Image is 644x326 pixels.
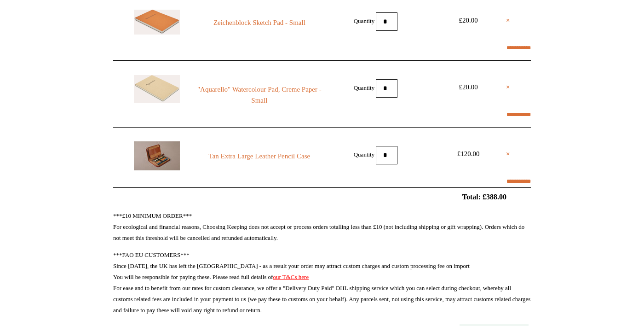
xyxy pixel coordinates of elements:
[506,81,510,93] a: ×
[448,148,489,159] div: £120.00
[197,151,322,162] a: Tan Extra Large Leather Pencil Case
[506,15,510,26] a: ×
[506,148,510,159] a: ×
[113,210,531,244] p: ***£10 MINIMUM ORDER*** For ecological and financial reasons, Choosing Keeping does not accept or...
[448,81,489,93] div: £20.00
[197,84,322,106] a: "Aquarello" Watercolour Pad, Creme Paper - Small
[273,274,309,280] a: our T&Cs here
[354,17,375,24] label: Quantity
[92,192,552,201] h2: Total: £388.00
[134,75,180,103] img: "Aquarello" Watercolour Pad, Creme Paper - Small
[134,10,180,35] img: Zeichenblock Sketch Pad - Small
[134,141,180,170] img: Tan Extra Large Leather Pencil Case
[448,15,489,26] div: £20.00
[197,17,322,28] a: Zeichenblock Sketch Pad - Small
[354,84,375,91] label: Quantity
[354,151,375,157] label: Quantity
[113,250,531,316] p: ***FAO EU CUSTOMERS*** Since [DATE], the UK has left the [GEOGRAPHIC_DATA] - as a result your ord...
